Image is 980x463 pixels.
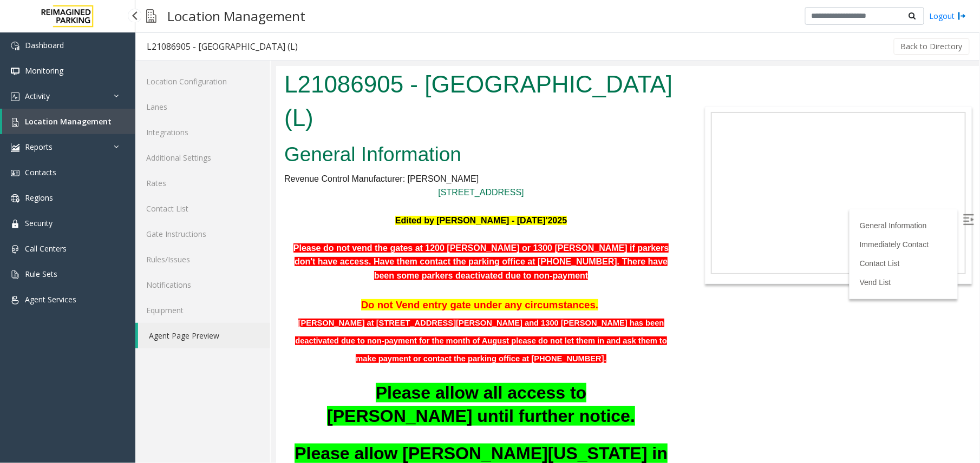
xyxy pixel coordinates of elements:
[135,94,270,120] a: Lanes
[11,169,19,177] img: 'icon'
[25,218,53,228] span: Security
[584,193,624,202] a: Contact List
[11,67,19,76] img: 'icon'
[894,38,970,55] button: Back to Directory
[25,269,57,279] span: Rule Sets
[11,118,19,127] img: 'icon'
[25,91,50,101] span: Activity
[135,272,270,297] a: Notifications
[119,150,291,159] font: Edited by [PERSON_NAME] - [DATE]'2025
[162,122,247,131] a: [STREET_ADDRESS]
[584,212,615,221] a: Vend List
[11,42,19,50] img: 'icon'
[11,92,19,101] img: 'icon'
[2,109,135,134] a: Location Management
[17,177,393,214] span: Please do not vend the gates at 1200 [PERSON_NAME] or 1300 [PERSON_NAME] if parkers don't have ac...
[11,143,19,152] img: 'icon'
[135,221,270,247] a: Gate Instructions
[135,297,270,323] a: Equipment
[51,317,359,360] span: Please allow all access to [PERSON_NAME] until further notice.
[135,170,270,196] a: Rates
[11,194,19,203] img: 'icon'
[11,296,19,305] img: 'icon'
[11,245,19,254] img: 'icon'
[584,174,653,183] a: Immediately Contact
[8,2,402,68] h1: L21086905 - [GEOGRAPHIC_DATA] (L)
[11,270,19,279] img: 'icon'
[687,148,698,159] img: Open/Close Sidebar Menu
[135,69,270,94] a: Location Configuration
[146,3,156,29] img: pageIcon
[8,75,402,103] h2: General Information
[85,233,323,244] span: Do not Vend entry gate under any circumstances.
[25,167,56,177] span: Contacts
[584,155,651,164] a: General Information
[147,39,298,54] div: L21086905 - [GEOGRAPHIC_DATA] (L)
[19,253,391,297] font: [PERSON_NAME] at [STREET_ADDRESS][PERSON_NAME] and 1300 [PERSON_NAME] has been deactivated due to...
[8,108,202,117] span: Revenue Control Manufacturer: [PERSON_NAME]
[135,196,270,221] a: Contact List
[25,193,53,203] span: Regions
[135,247,270,272] a: Rules/Issues
[11,220,19,228] img: 'icon'
[930,10,966,22] a: Logout
[25,142,53,152] span: Reports
[162,3,311,29] h3: Location Management
[138,323,270,348] a: Agent Page Preview
[958,10,966,22] img: logout
[12,378,391,420] span: Please allow [PERSON_NAME][US_STATE] in and out access until
[25,243,67,254] span: Call Centers
[135,145,270,170] a: Additional Settings
[25,294,76,305] span: Agent Services
[25,65,63,76] span: Monitoring
[135,120,270,145] a: Integrations
[25,40,64,50] span: Dashboard
[25,116,112,127] span: Location Management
